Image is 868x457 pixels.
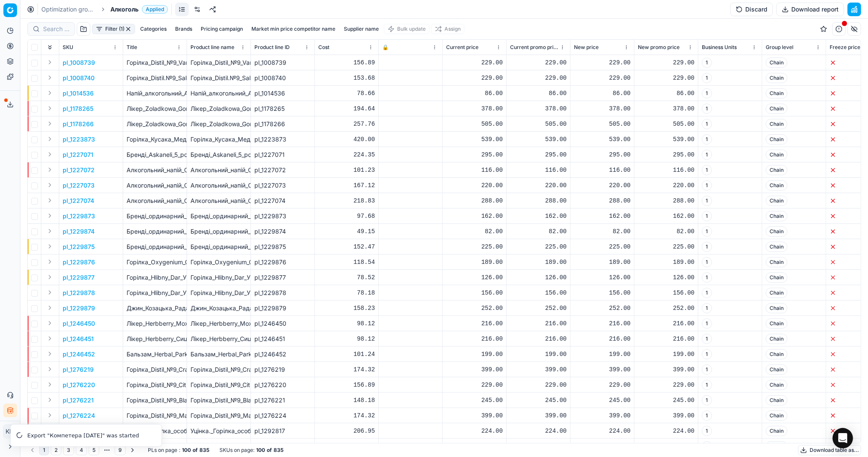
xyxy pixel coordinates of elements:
strong: 100 [182,447,191,454]
span: Chain [766,242,787,252]
span: 1 [702,88,712,98]
p: pl_1008740 [63,74,95,82]
div: pl_1178265 [254,104,311,113]
button: Expand [45,149,55,159]
div: pl_1178266 [254,120,311,128]
span: 1 [702,211,712,221]
p: pl_1276219 [63,365,94,374]
button: Expand [45,272,55,282]
button: pl_1246451 [63,335,94,343]
span: 1 [702,119,712,129]
div: 82.00 [574,227,631,236]
div: 82.00 [446,227,503,236]
button: Expand [45,103,55,113]
input: Search by SKU or title [43,25,69,33]
span: 1 [702,272,712,283]
button: Expand [45,395,55,405]
button: pl_1229875 [63,243,95,251]
button: pl_1229877 [63,273,95,282]
div: 86.00 [510,89,567,98]
div: 539.00 [638,135,695,144]
button: Assign [431,24,464,34]
p: pl_1223873 [63,135,95,144]
div: 97.68 [318,212,375,220]
div: 116.00 [446,166,503,174]
span: 1 [702,58,712,68]
strong: 835 [274,447,283,454]
button: Expand [45,303,55,313]
div: 156.00 [574,289,631,297]
button: Go to next page [127,445,138,455]
p: Бренді_Askaneli_5_років_40%_0.5_л_у_подарунковій_коробці [127,150,183,159]
div: Бренді_ординарний_Aliko_C&W_36%_0.5_л [190,212,247,220]
p: pl_1014536 [63,89,94,98]
p: Горілка_Oxygenium_Classic_40%_1_л [127,258,183,266]
button: Brands [172,24,196,34]
div: 194.64 [318,104,375,113]
span: 1 [702,196,712,206]
div: Алкогольний_напій_Cavo_D'oro_Original_28%_0.7_л [190,197,247,205]
button: pl_1229873 [63,212,95,220]
div: Джин_Козацька_Рада_Export_Edition_40%_0.7_л [190,304,247,312]
p: Горілка_Distil_№9_Vanilla_38%,_0.5_л [127,58,183,67]
p: pl_1229879 [63,304,95,312]
div: 220.00 [638,181,695,190]
p: pl_1227071 [63,150,93,159]
button: Bulk update [384,24,430,34]
button: pl_1276220 [63,381,95,389]
span: Chain [766,88,787,98]
span: 1 [702,288,712,298]
span: АлкогольApplied [110,5,168,14]
span: Chain [766,150,787,160]
button: Expand [45,72,55,83]
p: pl_1178265 [63,104,93,113]
strong: 835 [199,447,209,454]
div: 162.00 [638,212,695,220]
p: Горілка_Distil.№9_Salted_Karamel_38%_0.5_л [127,74,183,82]
div: 288.00 [574,197,631,205]
div: pl_1008739 [254,58,311,67]
div: 229.00 [510,58,567,67]
button: Download report [776,3,844,16]
div: 162.00 [574,212,631,220]
div: 378.00 [638,104,695,113]
span: 1 [702,303,712,313]
div: 505.00 [446,120,503,128]
span: 1 [702,165,712,175]
div: 126.00 [638,273,695,282]
button: Market min price competitor name [248,24,339,34]
div: 229.00 [574,74,631,82]
button: pl_1178266 [63,120,94,128]
button: Expand [45,410,55,420]
span: Chain [766,180,787,191]
span: 1 [702,180,712,191]
span: 1 [702,334,712,344]
button: pl_1276221 [63,396,94,405]
p: Лікер_Herbberry_Сицилійський_апельсин_30%_0.5_л [127,335,183,343]
button: Expand all [45,42,55,52]
div: 229.00 [638,74,695,82]
span: Chain [766,165,787,175]
button: pl_1276224 [63,411,95,420]
span: Cost [318,44,329,51]
div: 505.00 [574,120,631,128]
div: 116.00 [638,166,695,174]
div: 218.83 [318,197,375,205]
button: Expand [45,364,55,374]
div: 505.00 [510,120,567,128]
button: Expand [45,180,55,190]
div: Горілка_Кусака_Медова_з_перцем_47%_0.5_л [190,135,247,144]
div: 225.00 [638,243,695,251]
button: Expand [45,88,55,98]
span: Chain [766,119,787,129]
button: pl_1246452 [63,350,95,359]
button: Supplier name [340,24,382,34]
p: pl_1227074 [63,197,94,205]
div: 189.00 [574,258,631,266]
span: Product line ID [254,44,290,51]
button: pl_1229878 [63,289,95,297]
